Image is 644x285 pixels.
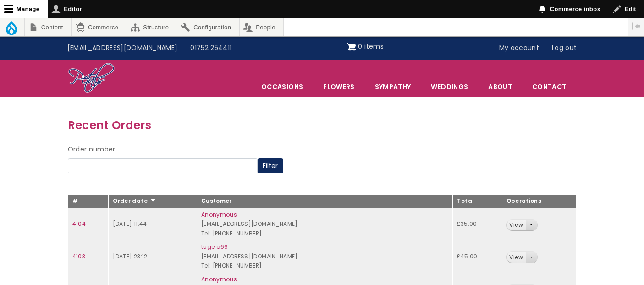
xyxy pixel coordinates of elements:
[127,18,177,36] a: Structure
[113,220,147,228] time: [DATE] 11:44
[493,39,546,57] a: My account
[68,62,115,95] img: Home
[184,39,238,57] a: 01752 254411
[68,195,109,208] th: #
[240,18,284,36] a: People
[453,195,502,208] th: Total
[72,252,85,260] a: 4103
[72,18,126,36] a: Commerce
[258,158,283,174] button: Filter
[453,240,502,273] td: £45.00
[365,77,421,96] a: Sympathy
[113,252,147,260] time: [DATE] 23:12
[421,77,478,96] span: Weddings
[545,39,583,57] a: Log out
[201,211,237,218] a: Anonymous
[197,195,453,208] th: Customer
[201,243,228,251] a: tugela66
[197,208,453,240] td: [EMAIL_ADDRESS][DOMAIN_NAME] Tel: [PHONE_NUMBER]
[358,42,383,51] span: 0 items
[197,240,453,273] td: [EMAIL_ADDRESS][DOMAIN_NAME] Tel: [PHONE_NUMBER]
[507,252,526,263] a: View
[72,220,86,228] a: 4104
[502,195,576,208] th: Operations
[453,208,502,240] td: £35.00
[177,18,239,36] a: Configuration
[523,77,576,96] a: Contact
[68,116,577,134] h3: Recent Orders
[314,77,364,96] a: Flowers
[479,77,522,96] a: About
[68,144,116,155] label: Order number
[252,77,313,96] span: Occasions
[113,197,156,205] a: Order date
[507,220,526,230] a: View
[347,39,356,54] img: Shopping cart
[201,275,237,283] a: Anonymous
[628,18,644,34] button: Vertical orientation
[347,39,384,54] a: Shopping cart 0 items
[25,18,71,36] a: Content
[61,39,184,57] a: [EMAIL_ADDRESS][DOMAIN_NAME]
